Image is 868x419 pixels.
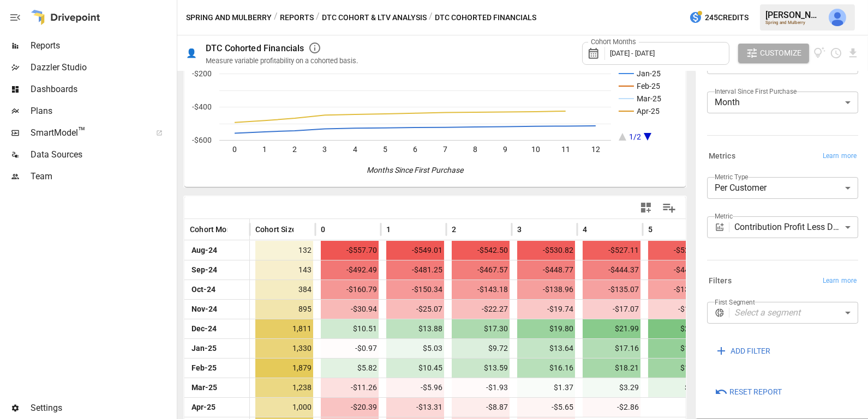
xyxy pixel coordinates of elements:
span: -$530.82 [517,241,575,260]
span: -$138.96 [517,280,575,299]
label: Interval Since First Purchase [715,87,797,96]
div: [PERSON_NAME] [765,10,822,20]
span: Oct-24 [190,280,217,299]
span: $23.61 [648,319,706,338]
span: $1.37 [517,378,575,397]
h6: Metrics [709,150,735,162]
span: Reports [31,39,175,52]
span: 5 [648,224,653,235]
span: 0 [321,224,325,235]
label: Metric Type [715,172,749,181]
em: Select a segment [734,307,800,318]
span: -$8.87 [452,398,510,417]
span: $19.72 [648,359,706,378]
button: Sort [229,222,244,237]
span: -$15.19 [648,300,706,319]
span: $5.03 [386,339,444,358]
span: 1,238 [255,378,313,397]
span: -$549.01 [386,241,444,260]
span: Customize [760,46,801,60]
span: -$557.70 [321,241,379,260]
span: Reset Report [729,385,782,399]
text: 6 [413,145,417,154]
text: 12 [591,145,600,154]
button: DTC Cohort & LTV Analysis [322,11,427,25]
label: First Segment [715,297,755,307]
div: Month [707,92,858,113]
span: Data Sources [31,148,175,161]
text: -$600 [192,136,212,144]
button: Manage Columns [657,196,681,220]
span: -$30.94 [321,300,379,319]
text: Months Since First Purchase [367,166,465,174]
text: Feb-25 [637,82,660,90]
text: 1/2 [629,132,641,141]
span: -$22.27 [452,300,510,319]
span: -$11.26 [321,378,379,397]
span: $5.82 [321,359,379,378]
span: Learn more [823,151,857,162]
span: 245 Credits [705,11,749,25]
span: Plans [31,105,175,118]
span: 1,879 [255,359,313,378]
span: SmartModel [31,126,144,139]
span: 1,330 [255,339,313,358]
span: -$160.79 [321,280,379,299]
span: Mar-25 [190,378,219,397]
span: Team [31,170,175,183]
span: 1 [386,224,391,235]
button: ADD FILTER [707,341,778,361]
text: Jan-25 [637,69,661,78]
button: Schedule report [830,47,842,59]
h6: Filters [709,275,732,287]
span: Apr-25 [190,398,217,417]
text: 2 [292,145,297,154]
span: $17.16 [583,339,640,358]
span: -$25.07 [386,300,444,319]
button: Reports [280,11,314,25]
span: 4 [583,224,587,235]
text: 9 [503,145,507,154]
button: Sort [392,222,407,237]
span: -$17.07 [583,300,640,319]
span: -$440.63 [648,260,706,280]
span: Settings [31,402,175,415]
span: [DATE] - [DATE] [610,49,655,57]
text: 0 [232,145,237,154]
span: $10.51 [321,319,379,338]
span: 384 [255,280,313,299]
span: -$2.86 [583,398,640,417]
span: -$481.25 [386,260,444,280]
button: Sort [326,222,342,237]
span: -$1.93 [452,378,510,397]
span: ™ [78,125,86,138]
text: 7 [443,145,447,154]
text: -$400 [192,102,212,111]
span: $18.21 [583,359,640,378]
button: Sort [654,222,669,237]
span: -$525.60 [648,241,706,260]
span: ADD FILTER [731,344,770,358]
span: 895 [255,300,313,319]
button: Customize [738,44,809,63]
text: 8 [473,145,477,154]
span: Jan-25 [190,339,218,358]
span: -$13.31 [386,398,444,417]
span: 132 [255,241,313,260]
span: Nov-24 [190,300,219,319]
span: -$527.11 [583,241,640,260]
span: Dashboards [31,83,175,96]
text: 11 [561,145,570,154]
text: 1 [262,145,267,154]
span: $9.72 [452,339,510,358]
span: $13.88 [386,319,444,338]
div: / [429,11,433,25]
span: $16.16 [517,359,575,378]
div: / [274,11,278,25]
text: Apr-25 [637,107,660,116]
span: Sep-24 [190,260,219,280]
span: $13.59 [452,359,510,378]
div: Spring and Mulberry [765,20,822,25]
span: -$0.97 [321,339,379,358]
span: -$444.37 [583,260,640,280]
